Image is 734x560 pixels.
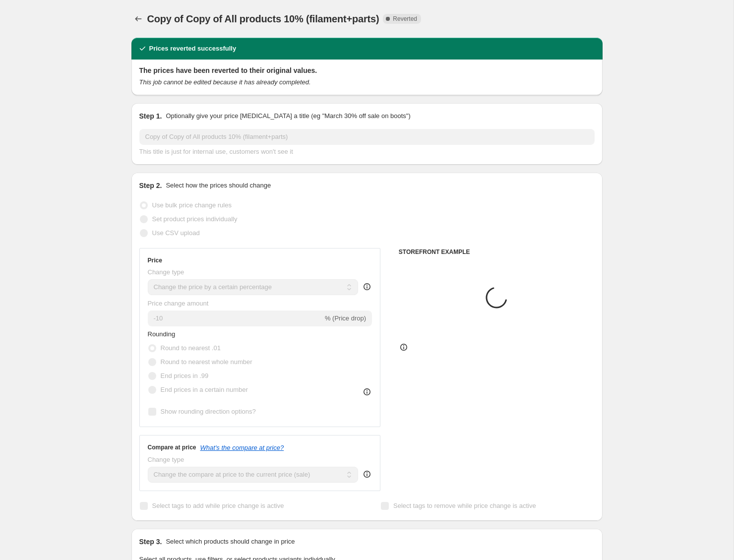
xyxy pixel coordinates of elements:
span: Rounding [148,330,176,338]
span: Select tags to remove while price change is active [393,502,536,509]
h3: Price [148,256,162,264]
span: Change type [148,268,184,276]
p: Select how the prices should change [166,181,271,190]
span: Use bulk price change rules [152,201,232,209]
span: Copy of Copy of All products 10% (filament+parts) [147,13,379,24]
div: help [362,282,372,292]
span: End prices in a certain number [161,386,248,393]
h2: Step 2. [139,181,162,190]
span: Change type [148,456,184,463]
input: -15 [148,311,323,326]
span: % (Price drop) [325,314,366,322]
span: Reverted [393,15,417,23]
p: Select which products should change in price [166,537,295,547]
span: End prices in .99 [161,372,209,379]
h6: STOREFRONT EXAMPLE [399,248,595,256]
h3: Compare at price [148,443,196,451]
h2: Step 1. [139,111,162,121]
h2: Prices reverted successfully [149,44,237,54]
button: Price change jobs [131,12,145,26]
span: Show rounding direction options? [161,408,256,415]
button: What's the compare at price? [200,444,284,451]
span: Round to nearest whole number [161,358,252,366]
span: Set product prices individually [152,215,238,223]
span: Round to nearest .01 [161,344,221,352]
i: This job cannot be edited because it has already completed. [139,78,311,86]
h2: The prices have been reverted to their original values. [139,65,595,75]
span: Use CSV upload [152,229,200,237]
h2: Step 3. [139,537,162,547]
span: Select tags to add while price change is active [152,502,284,509]
div: help [362,469,372,479]
input: 30% off holiday sale [139,129,595,145]
span: Price change amount [148,300,209,307]
span: This title is just for internal use, customers won't see it [139,148,293,155]
p: Optionally give your price [MEDICAL_DATA] a title (eg "March 30% off sale on boots") [166,111,410,121]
